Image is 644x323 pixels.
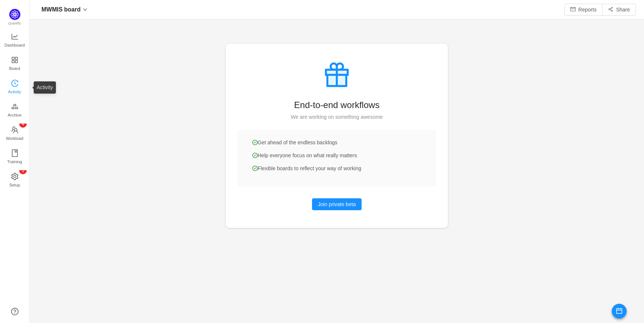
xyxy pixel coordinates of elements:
[312,198,362,210] button: Join private beta
[8,84,21,99] span: Activity
[11,127,19,141] a: icon: teamWorkload
[9,9,20,20] img: Quantify
[7,154,22,169] span: Training
[9,178,20,192] span: Setup
[11,173,19,188] a: icon: settingSetup
[8,108,21,122] span: Archive
[21,120,24,128] p: 4
[11,103,19,110] i: icon: gold
[11,80,19,95] a: Activity
[11,308,19,315] a: icon: question-circle
[11,56,19,64] i: icon: appstore
[11,57,19,71] a: Board
[602,4,636,16] button: icon: share-altShare
[83,7,87,12] i: icon: down
[11,103,19,118] a: Archive
[11,33,19,40] i: icon: line-chart
[4,38,25,53] span: Dashboard
[11,126,19,134] i: icon: team
[6,131,23,146] span: Workload
[19,120,27,128] sup: 4
[9,21,21,25] span: Quantify
[19,167,27,174] sup: 1
[11,150,19,165] a: Training
[11,33,19,48] a: Dashboard
[41,4,81,16] span: MWMIS board
[11,80,19,87] i: icon: history
[564,4,603,16] button: icon: mailReports
[21,167,24,174] p: 1
[9,61,20,76] span: Board
[11,149,19,157] i: icon: book
[11,173,19,180] i: icon: setting
[612,304,627,319] button: icon: calendar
